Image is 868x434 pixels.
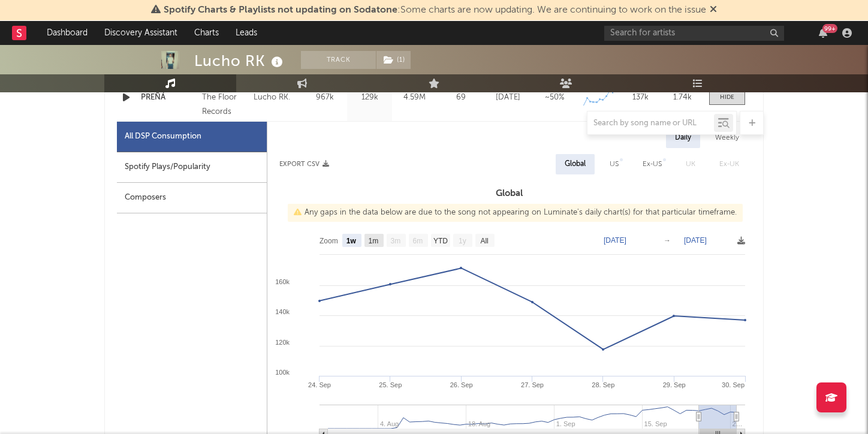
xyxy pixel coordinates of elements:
[733,420,743,427] text: 2…
[275,308,290,315] text: 140k
[450,381,473,388] text: 26. Sep
[275,369,290,376] text: 100k
[459,237,466,245] text: 1y
[521,381,544,388] text: 27. Sep
[666,128,700,148] div: Daily
[822,24,837,33] div: 99 +
[722,381,745,388] text: 30. Sep
[663,381,686,388] text: 29. Sep
[587,119,714,128] input: Search by song name or URL
[622,92,658,104] div: 137k
[141,92,196,104] a: PREÑÁ
[391,237,401,245] text: 3m
[117,183,267,213] div: Composers
[164,5,706,15] span: : Some charts are now updating. We are continuing to work on the issue
[710,5,717,15] span: Dismiss
[604,26,784,41] input: Search for artists
[664,236,671,245] text: →
[117,122,267,152] div: All DSP Consumption
[308,381,331,388] text: 24. Sep
[376,51,411,69] button: (1)
[534,92,574,104] div: ~ 50 %
[96,21,186,45] a: Discovery Assistant
[376,51,411,69] span: ( 1 )
[379,381,402,388] text: 25. Sep
[194,51,286,71] div: Lucho RK
[369,237,379,245] text: 1m
[480,237,488,245] text: All
[592,381,614,388] text: 28. Sep
[186,21,227,45] a: Charts
[350,92,389,104] div: 129k
[288,204,743,222] div: Any gaps in the data below are due to the song not appearing on Luminate's daily chart(s) for tha...
[38,21,96,45] a: Dashboard
[227,21,266,45] a: Leads
[305,92,344,104] div: 967k
[440,92,482,104] div: 69
[117,152,267,183] div: Spotify Plays/Popularity
[706,128,748,148] div: Weekly
[684,236,707,245] text: [DATE]
[819,28,827,38] button: 99+
[664,92,700,104] div: 1.74k
[254,91,299,105] div: Lucho RK.
[604,236,626,245] text: [DATE]
[413,237,423,245] text: 6m
[275,339,290,346] text: 120k
[125,129,201,144] div: All DSP Consumption
[275,278,290,285] text: 160k
[395,92,434,104] div: 4.59M
[565,157,586,171] div: Global
[320,237,338,245] text: Zoom
[610,157,619,171] div: US
[164,5,397,15] span: Spotify Charts & Playlists not updating on Sodatone
[433,237,448,245] text: YTD
[643,157,662,171] div: Ex-US
[279,161,329,168] button: Export CSV
[267,186,751,201] h3: Global
[346,237,357,245] text: 1w
[301,51,376,69] button: Track
[202,76,248,119] div: 2025 Taste The Floor Records
[488,92,528,104] div: [DATE]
